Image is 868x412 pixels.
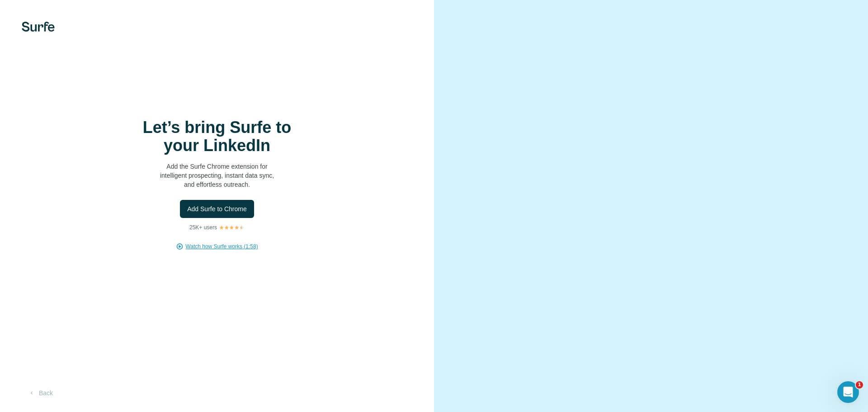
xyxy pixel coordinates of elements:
span: Add Surfe to Chrome [187,204,247,213]
span: 1 [856,381,863,388]
button: Watch how Surfe works (1:58) [185,242,258,251]
iframe: Intercom live chat [837,381,859,403]
button: Back [22,385,59,401]
img: Rating Stars [219,225,245,230]
p: 25K+ users [189,223,217,232]
p: Add the Surfe Chrome extension for intelligent prospecting, instant data sync, and effortless out... [127,162,307,189]
img: Surfe's logo [22,22,55,32]
h1: Let’s bring Surfe to your LinkedIn [127,118,307,155]
button: Add Surfe to Chrome [180,200,254,218]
